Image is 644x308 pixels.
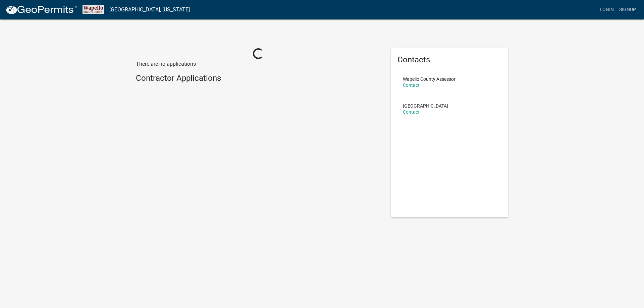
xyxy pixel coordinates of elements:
[616,3,639,16] a: Signup
[136,73,381,86] wm-workflow-list-section: Contractor Applications
[83,5,104,14] img: Wapello County, Iowa
[403,109,420,115] a: Contact
[136,73,381,83] h4: Contractor Applications
[597,3,616,16] a: Login
[403,82,420,88] a: Contact
[403,104,448,108] p: [GEOGRAPHIC_DATA]
[403,77,455,81] p: Wapello County Assessor
[397,55,501,65] h5: Contacts
[109,4,190,15] a: [GEOGRAPHIC_DATA], [US_STATE]
[136,60,381,68] p: There are no applications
